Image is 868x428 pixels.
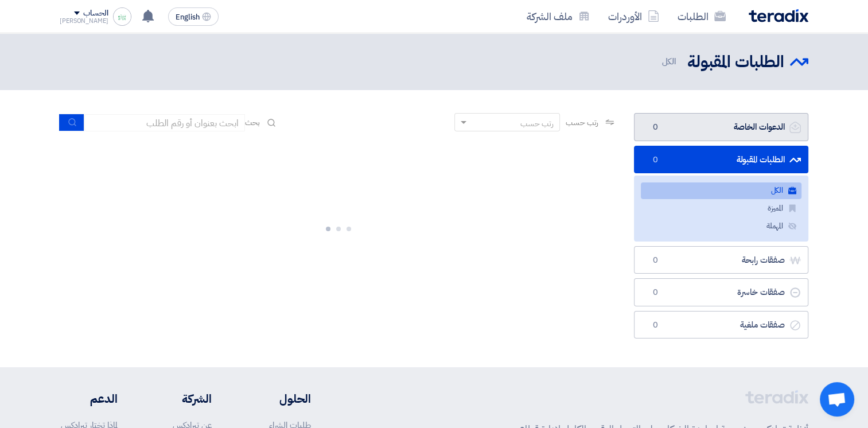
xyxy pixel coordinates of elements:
span: بحث [245,116,260,129]
a: الكل [641,182,801,199]
span: 0 [648,255,662,266]
a: صفقات خاسرة0 [634,278,808,306]
span: 0 [648,287,662,298]
span: الكل [661,55,678,68]
li: الشركة [152,390,212,407]
div: [PERSON_NAME] [60,18,108,24]
a: الطلبات [668,3,735,30]
img: images_1756193300225.png [113,7,131,26]
a: المميزة [641,200,801,217]
li: الدعم [60,390,118,407]
div: الحساب [83,9,108,18]
span: 0 [648,122,662,133]
h2: الطلبات المقبولة [687,51,784,73]
input: ابحث بعنوان أو رقم الطلب [84,114,245,131]
img: Teradix logo [749,9,808,22]
a: الطلبات المقبولة0 [634,146,808,174]
a: Open chat [820,382,854,417]
a: الدعوات الخاصة0 [634,113,808,141]
span: English [176,13,200,21]
a: المهملة [641,218,801,235]
a: صفقات ملغية0 [634,311,808,339]
span: 0 [648,154,662,166]
button: English [168,7,219,26]
a: الأوردرات [599,3,668,30]
span: رتب حسب [566,116,598,129]
a: صفقات رابحة0 [634,246,808,274]
div: رتب حسب [520,118,554,130]
a: ملف الشركة [517,3,599,30]
span: 0 [648,320,662,331]
li: الحلول [246,390,311,407]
